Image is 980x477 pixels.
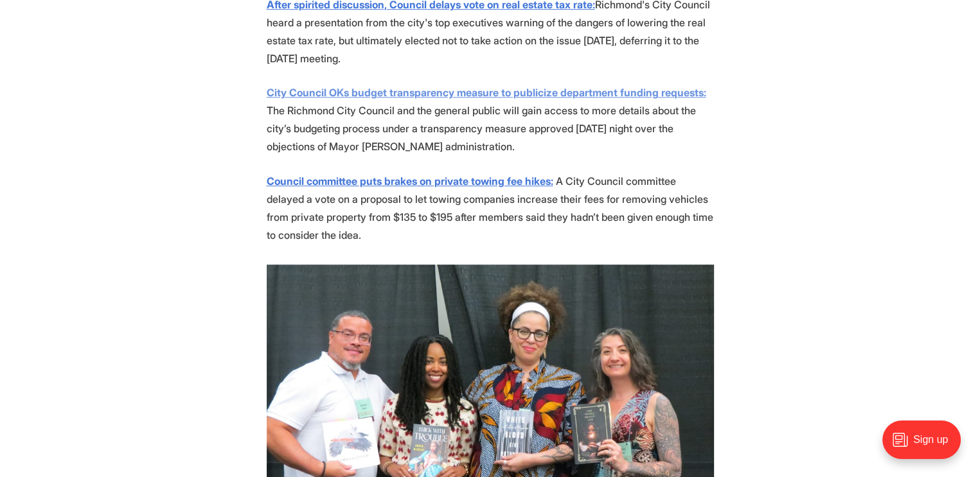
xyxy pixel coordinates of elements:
[267,175,553,187] a: Council committee puts brakes on private towing fee hikes:
[871,414,980,477] iframe: portal-trigger
[267,83,714,155] p: The Richmond City Council and the general public will gain access to more details about the city’...
[267,172,714,244] p: A City Council committee delayed a vote on a proposal to let towing companies increase their fees...
[267,86,706,99] a: City Council OKs budget transparency measure to publicize department funding requests:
